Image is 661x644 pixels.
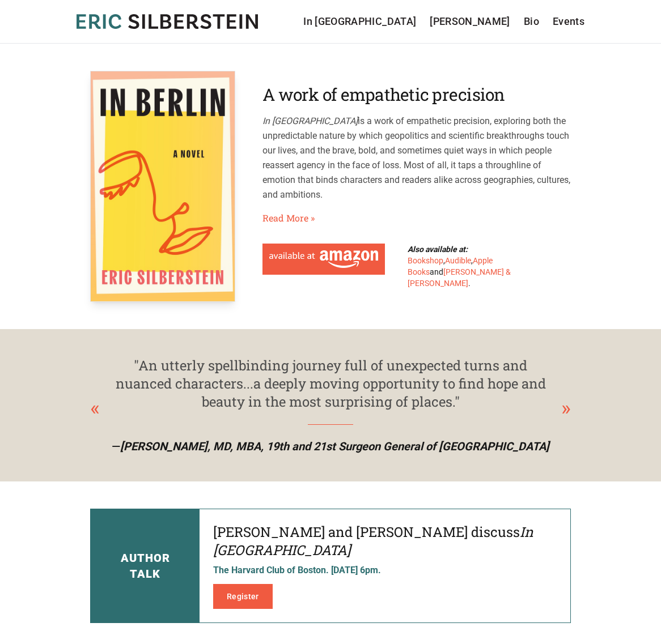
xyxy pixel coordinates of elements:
img: Available at Amazon [269,250,378,268]
a: Available at Amazon [262,244,385,275]
span: » [311,211,315,225]
a: In [GEOGRAPHIC_DATA] [303,14,416,29]
em: In [GEOGRAPHIC_DATA] [262,116,358,126]
h3: Author Talk [121,550,170,582]
span: [PERSON_NAME], MD, MBA, 19th and 21st Surgeon General of [GEOGRAPHIC_DATA] [120,440,549,453]
a: [PERSON_NAME] & [PERSON_NAME] [408,267,511,288]
div: 1 / 4 [90,356,571,454]
a: Read More» [262,211,315,225]
a: [PERSON_NAME] [430,14,510,29]
img: In Berlin [90,71,235,302]
p: The Harvard Club of Boston. [DATE] 6pm. [213,564,557,577]
div: "An utterly spellbinding journey full of unexpected turns and nuanced characters...a deeply movin... [113,356,548,411]
a: Events [553,14,584,29]
h4: [PERSON_NAME] and [PERSON_NAME] discuss [213,523,557,559]
div: Next slide [561,393,571,424]
em: In [GEOGRAPHIC_DATA] [213,523,533,559]
a: Audible [445,256,471,265]
p: — [99,438,562,454]
h2: A work of empathetic precision [262,84,571,105]
div: , , and . [408,244,526,289]
a: Apple Books [408,256,493,276]
div: Previous slide [90,393,100,424]
b: Also available at: [408,245,468,254]
a: Bookshop [408,256,443,265]
a: Bio [524,14,539,29]
p: is a work of empathetic precision, exploring both the unpredictable nature by which geopolitics a... [262,114,571,202]
a: Register [213,584,273,609]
